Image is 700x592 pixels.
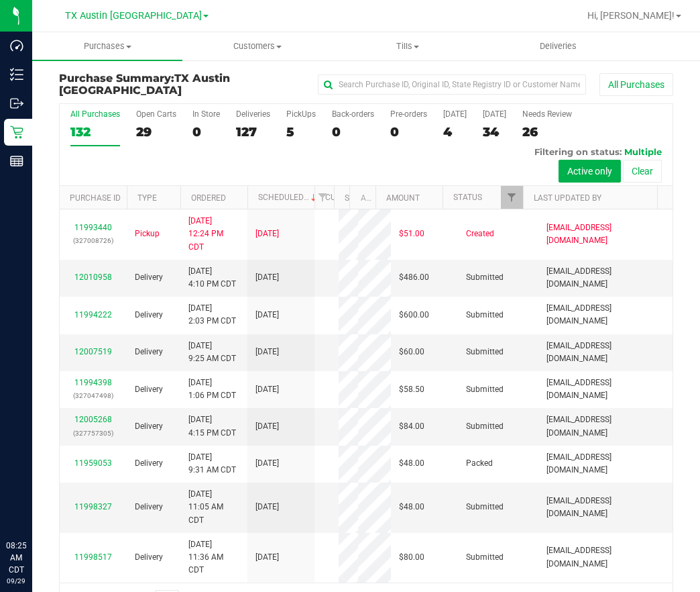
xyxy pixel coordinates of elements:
span: Submitted [466,309,504,322]
div: Deliveries [236,109,270,119]
a: Deliveries [483,32,633,60]
p: (327047498) [68,389,119,402]
span: [DATE] [255,228,279,240]
span: $600.00 [399,309,429,322]
span: [EMAIL_ADDRESS][DOMAIN_NAME] [546,302,664,328]
button: Active only [559,160,621,183]
button: All Purchases [599,73,673,96]
span: $48.00 [399,501,424,513]
span: Delivery [135,309,163,322]
span: [EMAIL_ADDRESS][DOMAIN_NAME] [546,544,664,570]
div: 34 [483,124,506,140]
a: Customers [182,32,333,60]
a: 11993440 [74,223,112,232]
span: Delivery [135,457,163,470]
span: [EMAIL_ADDRESS][DOMAIN_NAME] [546,413,664,439]
span: $84.00 [399,420,424,433]
div: 0 [332,124,374,140]
div: 132 [70,124,120,140]
span: [DATE] 4:10 PM CDT [188,265,236,291]
p: 09/29 [6,576,26,586]
p: 08:25 AM CDT [6,540,26,576]
span: Submitted [466,346,504,358]
span: Hi, [PERSON_NAME]! [587,10,675,21]
span: [DATE] [255,346,279,358]
a: Status [453,193,482,202]
button: Clear [623,160,662,183]
span: $80.00 [399,551,424,564]
a: 11994398 [74,378,112,387]
a: Amount [386,193,420,203]
span: [DATE] 9:31 AM CDT [188,451,236,477]
a: Scheduled [258,193,319,202]
span: Submitted [466,383,504,396]
span: [DATE] 4:15 PM CDT [188,413,236,439]
div: 26 [522,124,572,140]
a: Filter [312,186,334,209]
span: [EMAIL_ADDRESS][DOMAIN_NAME] [546,495,664,520]
div: In Store [192,109,220,119]
span: Created [466,228,494,240]
a: 11994222 [74,310,112,319]
span: [DATE] [255,457,279,470]
div: Open Carts [136,109,176,119]
inline-svg: Outbound [10,97,23,110]
span: Submitted [466,420,504,433]
span: [EMAIL_ADDRESS][DOMAIN_NAME] [546,451,664,477]
span: $58.50 [399,383,424,396]
span: [DATE] [255,551,279,564]
a: State Registry ID [345,193,415,203]
span: [DATE] [255,420,279,433]
span: [DATE] 9:25 AM CDT [188,340,236,365]
span: Multiple [624,146,662,157]
div: PickUps [286,109,316,119]
span: $48.00 [399,457,424,470]
inline-svg: Retail [10,126,23,139]
span: Delivery [135,383,163,396]
div: 0 [390,124,427,140]
a: 11998327 [74,502,112,511]
th: Address [349,186,375,209]
span: [EMAIL_ADDRESS][DOMAIN_NAME] [546,265,664,291]
span: Packed [466,457,493,470]
h3: Purchase Summary: [59,72,264,96]
a: 12005268 [74,415,112,424]
span: [DATE] 11:05 AM CDT [188,488,239,527]
span: Delivery [135,501,163,513]
a: Tills [333,32,483,60]
span: Submitted [466,551,504,564]
div: All Purchases [70,109,120,119]
div: 127 [236,124,270,140]
a: Type [137,193,157,203]
span: Tills [333,40,482,52]
div: Back-orders [332,109,374,119]
a: Filter [501,186,523,209]
div: [DATE] [483,109,506,119]
span: [EMAIL_ADDRESS][DOMAIN_NAME] [546,377,664,402]
a: 11998517 [74,552,112,562]
span: TX Austin [GEOGRAPHIC_DATA] [65,10,202,21]
div: 0 [192,124,220,140]
a: Last Updated By [534,193,601,203]
span: Purchases [32,40,182,52]
span: $486.00 [399,271,429,284]
div: 5 [286,124,316,140]
span: Delivery [135,271,163,284]
a: 11959053 [74,458,112,468]
span: Deliveries [522,40,595,52]
span: Filtering on status: [534,146,622,157]
div: 29 [136,124,176,140]
span: Customers [183,40,332,52]
span: Delivery [135,551,163,564]
p: (327757305) [68,427,119,440]
span: $60.00 [399,346,424,358]
div: Needs Review [522,109,572,119]
span: [DATE] 1:06 PM CDT [188,377,236,402]
iframe: Resource center [13,485,54,525]
a: 12010958 [74,273,112,282]
span: Delivery [135,420,163,433]
div: Pre-orders [390,109,427,119]
span: $51.00 [399,228,424,240]
span: [DATE] [255,271,279,284]
span: Pickup [135,228,160,240]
